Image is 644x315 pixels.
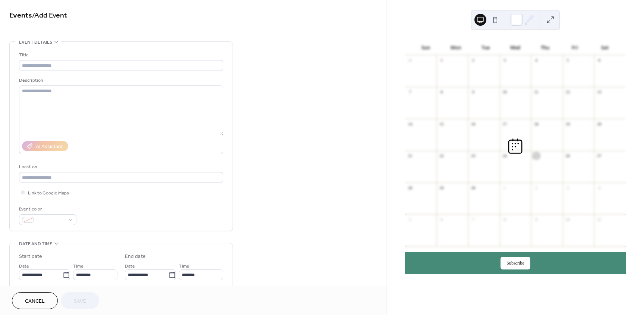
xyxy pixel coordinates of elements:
div: 14 [407,121,413,127]
div: 7 [407,89,413,95]
div: 20 [596,121,602,127]
span: Date [19,262,29,270]
div: 28 [407,185,413,190]
div: 23 [470,153,476,159]
div: 4 [533,57,539,63]
div: 31 [407,57,413,63]
div: 30 [470,185,476,190]
div: 25 [533,153,539,159]
div: Sun [411,40,441,55]
div: 8 [502,216,508,222]
span: Link to Google Maps [28,189,69,197]
div: 11 [596,216,602,222]
div: Location [19,163,222,171]
div: 1 [439,57,444,63]
button: Subscribe [501,257,530,269]
span: Cancel [25,297,45,305]
div: 29 [439,185,444,190]
div: 26 [565,153,571,159]
div: 4 [596,185,602,190]
span: Time [179,262,189,270]
div: 2 [470,57,476,63]
div: 27 [596,153,602,159]
div: Start date [19,253,42,261]
div: 19 [565,121,571,127]
span: Time [73,262,83,270]
div: 12 [565,89,571,95]
div: Thu [530,40,560,55]
div: Wed [501,40,530,55]
button: Cancel [12,292,58,309]
div: 24 [502,153,508,159]
div: 6 [439,216,444,222]
div: End date [125,253,146,261]
div: Title [19,51,222,59]
div: Tue [471,40,501,55]
div: 5 [565,57,571,63]
div: 9 [533,216,539,222]
div: 6 [596,57,602,63]
div: 8 [439,89,444,95]
span: / Add Event [32,8,67,23]
div: 15 [439,121,444,127]
div: Fri [560,40,590,55]
a: Events [9,8,32,23]
div: 17 [502,121,508,127]
div: 21 [407,153,413,159]
div: 22 [439,153,444,159]
div: 2 [533,185,539,190]
div: 13 [596,89,602,95]
div: Description [19,77,222,84]
div: 3 [565,185,571,190]
div: 18 [533,121,539,127]
div: Event color [19,205,75,213]
div: 10 [502,89,508,95]
div: Mon [441,40,471,55]
span: Date and time [19,240,52,248]
div: 5 [407,216,413,222]
div: 16 [470,121,476,127]
div: 3 [502,57,508,63]
div: 9 [470,89,476,95]
div: Sat [590,40,620,55]
span: Event details [19,38,52,46]
div: 7 [470,216,476,222]
div: 1 [502,185,508,190]
div: 11 [533,89,539,95]
div: 10 [565,216,571,222]
span: Date [125,262,135,270]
